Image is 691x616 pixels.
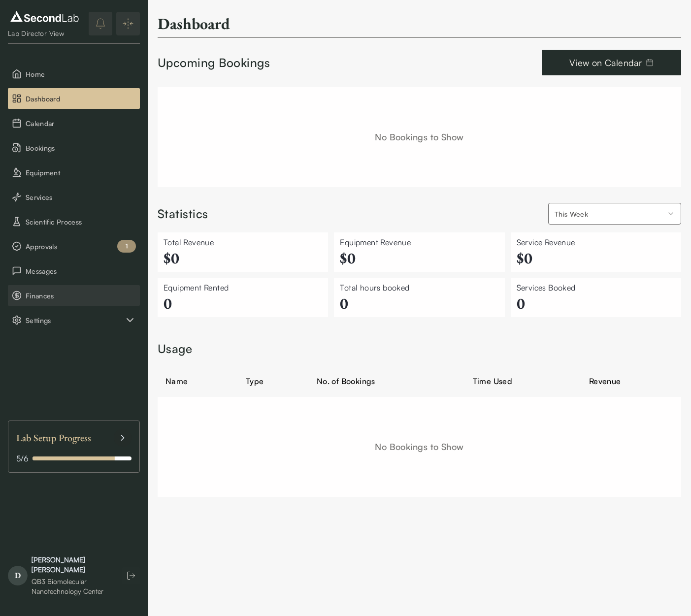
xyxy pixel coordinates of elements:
[8,88,140,109] button: Dashboard
[164,236,322,248] div: Total Revenue
[309,369,465,393] th: No. of Bookings
[26,315,124,325] span: Settings
[158,341,681,357] div: Usage
[26,94,136,104] span: Dashboard
[8,29,81,38] div: Lab Director View
[8,113,140,133] button: Calendar
[8,236,140,257] button: Approvals
[116,12,140,35] button: Expand/Collapse sidebar
[26,118,136,129] span: Calendar
[8,285,140,306] button: Finances
[340,293,498,313] h2: 0
[517,282,675,293] div: Services Booked
[8,9,81,25] img: logo
[8,310,140,330] button: Settings
[117,240,136,253] div: 1
[548,203,681,225] button: Select your affiliation
[26,192,136,202] span: Services
[340,248,498,268] h2: $ 0
[26,291,136,301] span: Finances
[158,55,270,71] div: Upcoming Bookings
[158,397,681,497] div: No Bookings to Show
[542,50,681,75] a: View on Calendar
[26,69,136,79] span: Home
[581,369,681,393] th: Revenue
[16,453,29,464] span: 5 / 6
[158,14,230,33] h2: Dashboard
[16,429,91,447] span: Lab Setup Progress
[158,87,681,187] div: No Bookings to Show
[26,241,136,252] span: Approvals
[158,369,238,393] th: Name
[8,260,140,281] button: Messages
[164,248,322,268] h2: $ 0
[8,187,140,207] button: Services
[340,236,498,248] div: Equipment Revenue
[26,266,136,276] span: Messages
[340,282,498,293] div: Total hours booked
[8,310,140,330] div: Settings sub items
[465,369,581,393] th: Time Used
[517,236,675,248] div: Service Revenue
[8,211,140,232] button: Scientific Process
[26,217,136,227] span: Scientific Process
[26,167,136,178] span: Equipment
[8,162,140,183] button: Equipment
[26,143,136,153] span: Bookings
[8,137,140,158] button: Bookings
[158,206,208,223] div: Statistics
[164,282,322,293] div: Equipment Rented
[164,293,322,313] h2: 0
[569,56,642,69] span: View on Calendar
[517,293,675,313] h2: 0
[8,64,140,84] button: Home
[238,369,309,393] th: Type
[517,248,675,268] h2: $ 0
[89,12,112,35] button: notifications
